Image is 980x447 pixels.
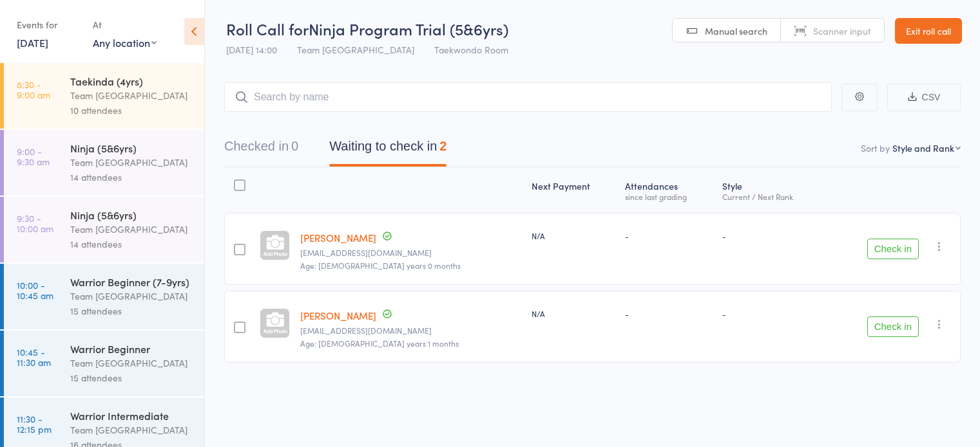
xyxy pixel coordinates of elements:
button: Check in [867,316,919,337]
div: Team [GEOGRAPHIC_DATA] [70,289,193,304]
div: 10 attendees [70,103,193,118]
div: N/A [532,308,615,319]
div: Ninja (5&6yrs) [70,208,193,222]
div: Ninja (5&6yrs) [70,141,193,155]
small: viskas@gmail.com [300,326,521,335]
div: Warrior Intermediate [70,408,193,423]
div: - [722,308,821,319]
div: Team [GEOGRAPHIC_DATA] [70,423,193,437]
span: Ninja Program Trial (5&6yrs) [309,18,508,39]
time: 10:00 - 10:45 am [17,280,53,300]
div: Warrior Beginner [70,342,193,356]
input: Search by name [224,82,832,112]
div: - [722,230,821,241]
div: 14 attendees [70,237,193,251]
div: Team [GEOGRAPHIC_DATA] [70,88,193,103]
div: Team [GEOGRAPHIC_DATA] [70,222,193,237]
span: Scanner input [813,24,871,37]
time: 8:30 - 9:00 am [17,79,50,100]
div: Style and Rank [892,141,954,154]
div: 2 [439,139,447,153]
time: 9:00 - 9:30 am [17,146,50,167]
a: [PERSON_NAME] [300,309,376,322]
button: Checked in0 [224,132,298,167]
div: - [625,308,713,319]
div: At [93,14,157,35]
span: Taekwondo Room [434,43,508,56]
div: Team [GEOGRAPHIC_DATA] [70,356,193,370]
time: 10:45 - 11:30 am [17,347,51,367]
a: Exit roll call [895,18,962,44]
button: Check in [867,239,919,259]
div: Current / Next Rank [722,192,821,201]
div: 15 attendees [70,304,193,318]
div: 15 attendees [70,370,193,385]
div: Style [717,173,827,207]
small: Laamazon10@gmail.com [300,248,521,257]
a: [DATE] [17,35,48,50]
time: 9:30 - 10:00 am [17,213,53,233]
span: [DATE] 14:00 [226,43,277,56]
span: Age: [DEMOGRAPHIC_DATA] years 0 months [300,260,461,271]
a: 10:00 -10:45 amWarrior Beginner (7-9yrs)Team [GEOGRAPHIC_DATA]15 attendees [4,264,204,329]
div: Warrior Beginner (7-9yrs) [70,275,193,289]
span: Age: [DEMOGRAPHIC_DATA] years 1 months [300,338,459,349]
time: 11:30 - 12:15 pm [17,414,52,434]
div: since last grading [625,192,713,201]
div: Atten­dances [620,173,718,207]
span: Manual search [705,24,767,37]
div: Any location [93,35,157,50]
span: Roll Call for [226,18,309,39]
div: Events for [17,14,80,35]
a: 9:00 -9:30 amNinja (5&6yrs)Team [GEOGRAPHIC_DATA]14 attendees [4,130,204,196]
button: Waiting to check in2 [329,132,447,167]
div: Taekinda (4yrs) [70,74,193,88]
a: 8:30 -9:00 amTaekinda (4yrs)Team [GEOGRAPHIC_DATA]10 attendees [4,63,204,129]
div: 0 [291,139,298,153]
button: CSV [887,84,961,111]
div: Team [GEOGRAPHIC_DATA] [70,155,193,170]
a: [PERSON_NAME] [300,231,376,244]
div: - [625,230,713,241]
div: N/A [532,230,615,241]
a: 9:30 -10:00 amNinja (5&6yrs)Team [GEOGRAPHIC_DATA]14 attendees [4,197,204,262]
label: Sort by [861,141,890,154]
div: 14 attendees [70,170,193,185]
span: Team [GEOGRAPHIC_DATA] [297,43,414,56]
div: Next Payment [526,173,620,207]
a: 10:45 -11:30 amWarrior BeginnerTeam [GEOGRAPHIC_DATA]15 attendees [4,331,204,396]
